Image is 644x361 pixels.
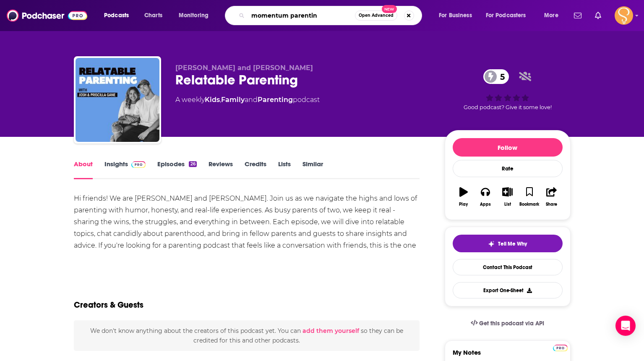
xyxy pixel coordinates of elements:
[382,5,397,13] span: New
[74,193,420,263] div: Hi friends! We are [PERSON_NAME] and [PERSON_NAME]. Join us as we navigate the highs and lows of ...
[453,282,563,298] button: Export One-Sheet
[540,182,562,212] button: Share
[615,6,633,25] img: User Profile
[355,10,397,21] button: Open AdvancedNew
[175,64,313,72] span: [PERSON_NAME] and [PERSON_NAME]
[553,343,568,351] a: Pro website
[615,6,633,25] span: Logged in as RebeccaAtkinson
[544,10,558,21] span: More
[445,64,571,116] div: 5Good podcast? Give it some love!
[74,300,143,310] h2: Creators & Guests
[7,8,87,24] img: Podchaser - Follow, Share and Rate Podcasts
[173,9,219,22] button: open menu
[104,10,129,21] span: Podcasts
[519,182,540,212] button: Bookmark
[359,13,394,18] span: Open Advanced
[453,182,475,212] button: Play
[480,9,538,22] button: open menu
[453,259,563,275] a: Contact This Podcast
[189,161,196,167] div: 26
[453,138,563,157] button: Follow
[504,202,511,207] div: List
[486,10,526,21] span: For Podcasters
[571,8,585,23] a: Show notifications dropdown
[179,10,209,21] span: Monitoring
[205,96,220,104] a: Kids
[464,104,552,110] span: Good podcast? Give it some love!
[459,202,468,207] div: Play
[74,160,93,179] a: About
[221,96,245,104] a: Family
[104,160,146,179] a: InsightsPodchaser Pro
[248,9,355,22] input: Search podcasts, credits, & more...
[615,6,633,25] button: Show profile menu
[464,313,551,334] a: Get this podcast via API
[144,10,162,21] span: Charts
[592,8,605,23] a: Show notifications dropdown
[76,58,159,142] img: Relatable Parenting
[90,327,403,344] span: We don't know anything about the creators of this podcast yet . You can so they can be credited f...
[488,241,495,247] img: tell me why sparkle
[480,202,491,207] div: Apps
[475,182,496,212] button: Apps
[175,95,320,105] div: A weekly podcast
[233,6,430,25] div: Search podcasts, credits, & more...
[245,160,266,179] a: Credits
[139,9,167,22] a: Charts
[498,241,527,247] span: Tell Me Why
[519,202,539,207] div: Bookmark
[615,316,636,336] div: Open Intercom Messenger
[209,160,233,179] a: Reviews
[483,69,509,84] a: 5
[98,9,140,22] button: open menu
[492,69,509,84] span: 5
[479,320,544,327] span: Get this podcast via API
[553,345,568,351] img: Podchaser Pro
[302,327,359,334] button: add them yourself
[439,10,472,21] span: For Business
[453,160,563,177] div: Rate
[496,182,518,212] button: List
[245,96,258,104] span: and
[157,160,196,179] a: Episodes26
[258,96,293,104] a: Parenting
[220,96,221,104] span: ,
[538,9,569,22] button: open menu
[131,161,146,168] img: Podchaser Pro
[278,160,291,179] a: Lists
[433,9,482,22] button: open menu
[302,160,323,179] a: Similar
[453,235,563,252] button: tell me why sparkleTell Me Why
[546,202,557,207] div: Share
